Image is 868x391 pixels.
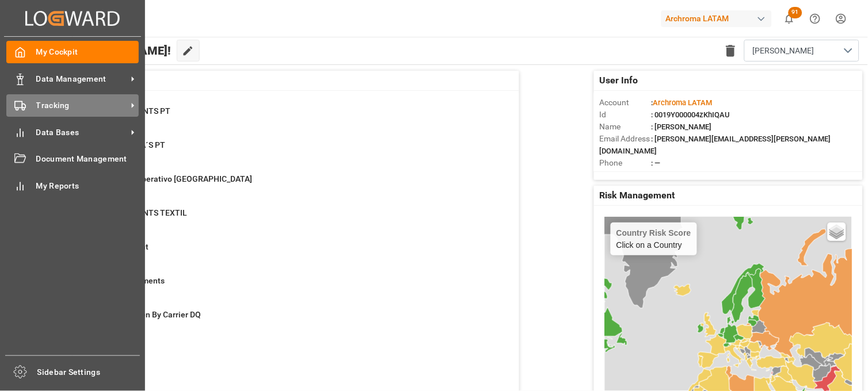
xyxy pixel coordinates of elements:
span: [PERSON_NAME] [753,45,814,57]
div: Archroma LATAM [661,10,772,27]
a: My Cockpit [6,41,139,63]
button: show 91 new notifications [776,6,802,32]
button: Archroma LATAM [661,7,776,29]
span: User Info [600,74,638,87]
a: Layers [828,223,846,241]
span: : [PERSON_NAME] [652,122,712,131]
a: 59Escalated ShipmentsContainer Schema [59,275,505,299]
a: 662DemorasContainer Schema [59,343,505,367]
span: Sidebar Settings [37,366,140,378]
span: : 0019Y000004zKhIQAU [652,110,730,119]
button: Help Center [802,6,828,32]
a: My Reports [6,174,139,197]
span: : — [652,159,661,167]
a: 0Customer AvientContainer Schema [59,241,505,265]
h4: Country Risk Score [616,228,691,237]
span: My Reports [36,180,139,192]
a: Document Management [6,148,139,170]
span: Document Management [36,153,139,165]
span: 91 [789,7,802,18]
span: My Cockpit [36,46,139,58]
a: 83TRANSSHIPMENTS TEXTILContainer Schema [59,207,505,231]
span: : Shipper [652,171,680,179]
span: Data Management [36,73,127,85]
span: Data Bases [36,126,127,139]
span: Hello [PERSON_NAME]! [47,40,171,62]
span: Account Type [600,169,652,181]
a: 206Seguimiento Operativo [GEOGRAPHIC_DATA]Container Schema [59,173,505,197]
span: Name [600,121,652,133]
div: Click on a Country [616,228,691,250]
span: Account [600,97,652,109]
a: 15TRANSSHIPMENTS PTContainer Schema [59,105,505,129]
span: Phone [600,157,652,169]
span: : [652,98,713,107]
span: Risk Management [600,189,675,202]
a: 0Events Not Given By Carrier DQContainer Schema [59,309,505,333]
span: Tracking [36,99,127,112]
span: Email Address [600,133,652,145]
button: open menu [744,40,859,62]
span: Id [600,109,652,121]
span: Archroma LATAM [653,98,713,107]
span: Seguimiento Operativo [GEOGRAPHIC_DATA] [87,174,252,183]
a: 14CAMBIO DE ETA´S PTContainer Schema [59,139,505,163]
span: : [PERSON_NAME][EMAIL_ADDRESS][PERSON_NAME][DOMAIN_NAME] [600,135,831,155]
